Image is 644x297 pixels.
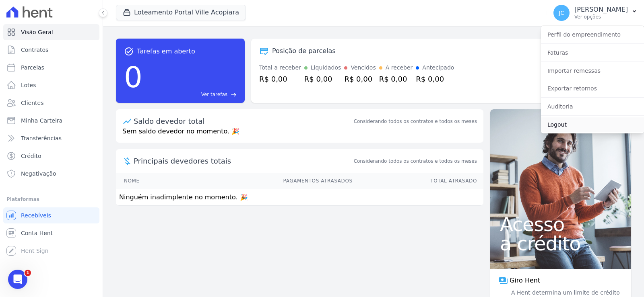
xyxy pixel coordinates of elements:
[116,127,483,143] p: Sem saldo devedor no momento. 🎉
[547,2,644,24] button: JC [PERSON_NAME] Ver opções
[116,189,483,206] td: Ninguém inadimplente no momento. 🎉
[8,270,27,289] iframe: Intercom live chat
[3,59,99,76] a: Parcelas
[3,225,99,241] a: Conta Hent
[21,63,44,72] span: Parcelas
[21,134,62,142] span: Transferências
[272,46,336,56] div: Posição de parcelas
[500,234,621,253] span: a crédito
[259,74,301,84] div: R$ 0,00
[116,5,246,20] button: Loteamento Portal Ville Acopiara
[21,229,53,237] span: Conta Hent
[416,74,454,84] div: R$ 0,00
[231,92,237,98] span: east
[541,117,644,132] a: Logout
[3,95,99,111] a: Clientes
[510,276,540,285] span: Giro Hent
[3,148,99,164] a: Crédito
[353,173,483,189] th: Total Atrasado
[541,27,644,42] a: Perfil do empreendimento
[124,56,142,98] div: 0
[21,211,51,219] span: Recebíveis
[379,74,413,84] div: R$ 0,00
[124,47,134,56] span: task_alt
[259,63,301,72] div: Total a receber
[500,215,621,234] span: Acesso
[21,81,36,89] span: Lotes
[25,270,31,276] span: 1
[116,173,182,189] th: Nome
[21,117,62,125] span: Minha Carteira
[134,116,352,127] div: Saldo devedor total
[3,24,99,40] a: Visão Geral
[3,166,99,182] a: Negativação
[134,156,352,166] span: Principais devedores totais
[137,47,195,56] span: Tarefas em aberto
[386,63,413,72] div: A receber
[559,10,564,16] span: JC
[21,99,43,107] span: Clientes
[354,158,477,165] span: Considerando todos os contratos e todos os meses
[21,46,48,54] span: Contratos
[574,14,628,20] p: Ver opções
[422,63,454,72] div: Antecipado
[311,63,341,72] div: Liquidados
[3,207,99,223] a: Recebíveis
[574,6,628,14] p: [PERSON_NAME]
[541,99,644,114] a: Auditoria
[344,74,376,84] div: R$ 0,00
[304,74,341,84] div: R$ 0,00
[3,77,99,93] a: Lotes
[21,152,41,160] span: Crédito
[3,113,99,129] a: Minha Carteira
[3,42,99,58] a: Contratos
[146,91,237,98] a: Ver tarefas east
[3,130,99,146] a: Transferências
[541,45,644,60] a: Faturas
[6,195,96,204] div: Plataformas
[182,173,353,189] th: Pagamentos Atrasados
[21,170,56,178] span: Negativação
[351,63,376,72] div: Vencidos
[541,63,644,78] a: Importar remessas
[201,91,227,98] span: Ver tarefas
[21,28,53,36] span: Visão Geral
[541,81,644,96] a: Exportar retornos
[354,118,477,125] div: Considerando todos os contratos e todos os meses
